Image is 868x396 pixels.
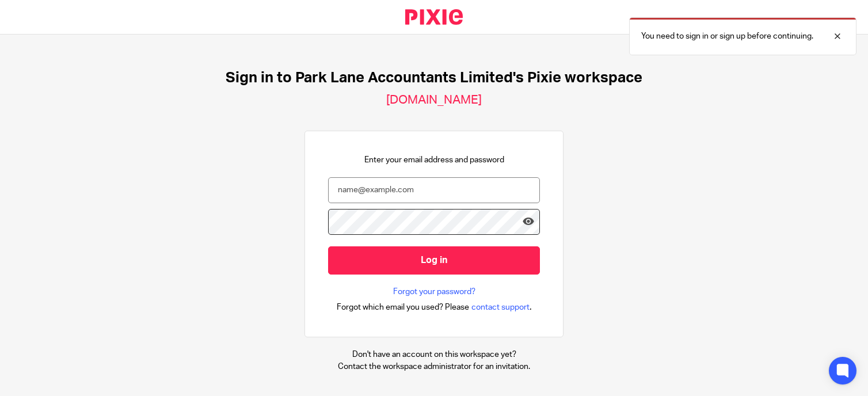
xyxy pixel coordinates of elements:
p: You need to sign in or sign up before continuing. [641,31,813,42]
h2: [DOMAIN_NAME] [386,93,482,108]
div: . [337,300,532,314]
p: Contact the workspace administrator for an invitation. [338,361,530,372]
a: Forgot your password? [393,286,475,298]
p: Enter your email address and password [364,154,504,166]
h1: Sign in to Park Lane Accountants Limited's Pixie workspace [226,69,642,87]
span: Forgot which email you used? Please [337,302,469,313]
input: name@example.com [328,177,540,203]
span: contact support [471,302,530,313]
p: Don't have an account on this workspace yet? [338,349,530,360]
input: Log in [328,246,540,275]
